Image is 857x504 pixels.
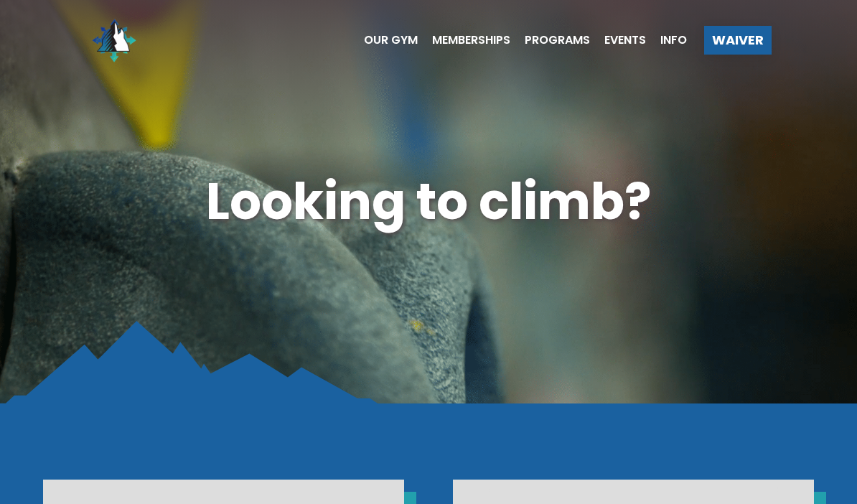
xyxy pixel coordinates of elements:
span: Waiver [712,34,764,47]
a: Programs [510,34,590,46]
a: Events [590,34,646,46]
span: Info [660,34,687,46]
span: Our Gym [364,34,418,46]
a: Waiver [704,26,772,55]
h1: Looking to climb? [43,167,815,237]
a: Memberships [418,34,510,46]
span: Programs [525,34,590,46]
img: North Wall Logo [85,11,143,69]
a: Our Gym [350,34,418,46]
a: Info [646,34,687,46]
span: Events [604,34,646,46]
span: Memberships [432,34,510,46]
